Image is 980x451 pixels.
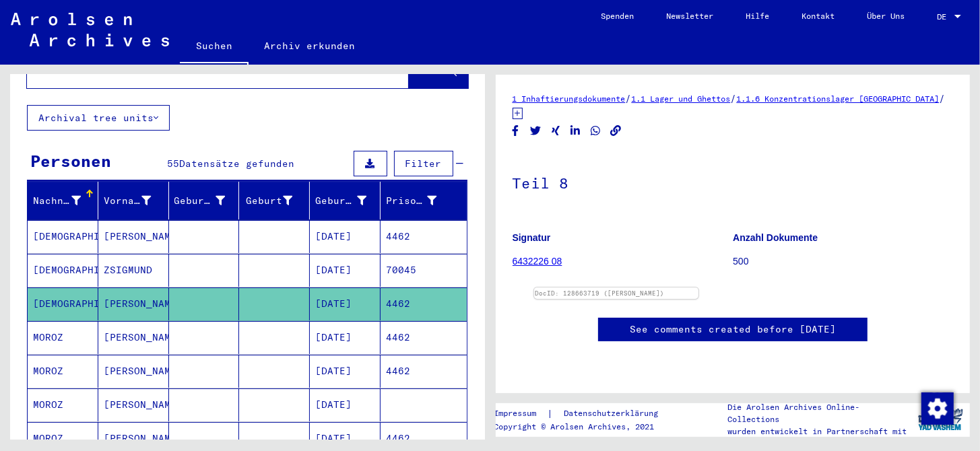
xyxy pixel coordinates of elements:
[494,407,547,421] a: Impressum
[513,152,954,211] h1: Teil 8
[315,194,366,208] div: Geburtsdatum
[174,194,226,208] div: Geburtsname
[549,123,563,139] button: Share on Xing
[310,220,381,253] mat-cell: [DATE]
[244,194,292,208] div: Geburt‏
[381,321,467,354] mat-cell: 4462
[98,254,169,287] mat-cell: ZSIGMUND
[33,190,98,211] div: Nachname
[568,123,583,139] button: Share on LinkedIn
[11,13,169,46] img: Arolsen_neg.svg
[386,190,454,211] div: Prisoner #
[310,321,381,354] mat-cell: [DATE]
[727,401,911,425] p: Die Arolsen Archives Online-Collections
[27,105,170,131] button: Archival tree units
[310,388,381,421] mat-cell: [DATE]
[98,182,169,219] mat-header-cell: Vorname
[239,182,310,219] mat-header-cell: Geburt‏
[733,254,953,269] p: 500
[169,182,240,219] mat-header-cell: Geburtsname
[244,190,309,211] div: Geburt‏
[98,220,169,253] mat-cell: [PERSON_NAME]
[381,254,467,287] mat-cell: 70045
[310,254,381,287] mat-cell: [DATE]
[310,182,381,219] mat-header-cell: Geburtsdatum
[28,355,98,388] mat-cell: MOROZ
[921,392,954,425] img: Zustimmung ändern
[98,355,169,388] mat-cell: [PERSON_NAME]
[33,194,81,208] div: Nachname
[513,232,551,243] b: Signatur
[626,92,632,104] span: /
[30,149,111,173] div: Personen
[733,232,818,243] b: Anzahl Dokumente
[737,94,940,104] a: 1.1.6 Konzentrationslager [GEOGRAPHIC_DATA]
[104,194,152,208] div: Vorname
[937,12,952,22] span: DE
[386,194,437,208] div: Prisoner #
[405,158,442,170] span: Filter
[381,355,467,388] mat-cell: 4462
[381,287,467,320] mat-cell: 4462
[513,256,562,267] a: 6432226 08
[381,182,467,219] mat-header-cell: Prisoner #
[553,407,674,421] a: Datenschutzerklärung
[589,123,603,139] button: Share on WhatsApp
[28,182,98,219] mat-header-cell: Nachname
[167,158,179,170] span: 55
[179,158,294,170] span: Datensätze gefunden
[174,190,242,211] div: Geburtsname
[632,94,731,104] a: 1.1 Lager und Ghettos
[28,321,98,354] mat-cell: MOROZ
[381,220,467,253] mat-cell: 4462
[915,403,966,436] img: yv_logo.png
[509,123,523,139] button: Share on Facebook
[98,287,169,320] mat-cell: [PERSON_NAME]
[394,151,453,176] button: Filter
[104,190,168,211] div: Vorname
[28,220,98,253] mat-cell: [DEMOGRAPHIC_DATA]
[940,92,946,104] span: /
[630,322,836,337] a: See comments created before [DATE]
[494,421,674,433] p: Copyright © Arolsen Archives, 2021
[98,321,169,354] mat-cell: [PERSON_NAME]
[535,289,664,297] a: DocID: 128663719 ([PERSON_NAME])
[249,30,372,62] a: Archiv erkunden
[529,123,543,139] button: Share on Twitter
[494,407,674,421] div: |
[731,92,737,104] span: /
[28,254,98,287] mat-cell: [DEMOGRAPHIC_DATA]
[180,30,249,65] a: Suchen
[28,287,98,320] mat-cell: [DEMOGRAPHIC_DATA]
[310,287,381,320] mat-cell: [DATE]
[727,425,911,438] p: wurden entwickelt in Partnerschaft mit
[513,94,626,104] a: 1 Inhaftierungsdokumente
[310,355,381,388] mat-cell: [DATE]
[98,388,169,421] mat-cell: [PERSON_NAME]
[28,388,98,421] mat-cell: MOROZ
[315,190,383,211] div: Geburtsdatum
[609,123,623,139] button: Copy link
